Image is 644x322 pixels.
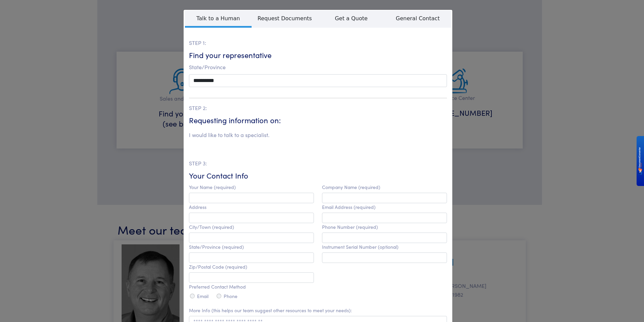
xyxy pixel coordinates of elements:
p: STEP 3: [189,159,447,168]
label: State/Province (required) [189,244,244,250]
p: STEP 1: [189,38,447,47]
label: Address [189,204,206,210]
label: Your Name (required) [189,184,236,190]
span: Talk to a Human [185,10,252,28]
label: Email Address (required) [322,204,376,210]
h6: Your Contact Info [189,170,447,181]
label: Company Name (required) [322,184,380,190]
img: BKR5lM0sgkDqAAAAAElFTkSuQmCC [638,147,642,175]
h6: Requesting information on: [189,115,447,126]
span: General Contact [385,10,451,26]
label: Instrument Serial Number (optional) [322,244,398,250]
label: City/Town (required) [189,224,234,230]
span: Get a Quote [318,10,385,26]
h6: Find your representative [189,50,447,60]
label: Phone [224,293,237,299]
label: More Info (this helps our team suggest other resources to meet your needs): [189,307,352,313]
p: State/Province [189,63,447,72]
label: Phone Number (required) [322,224,378,230]
span: Request Documents [252,10,318,26]
label: Zip/Postal Code (required) [189,264,247,270]
p: STEP 2: [189,104,447,112]
label: Email [197,293,208,299]
li: I would like to talk to a specialist. [189,131,269,139]
label: Preferred Contact Method [189,284,246,290]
